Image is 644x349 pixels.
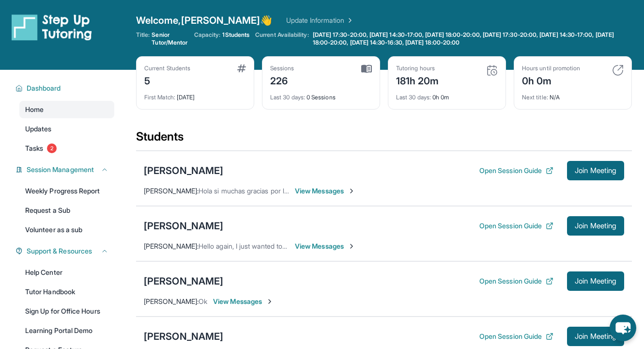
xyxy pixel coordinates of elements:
[348,187,355,195] img: Chevron-Right
[199,187,403,195] span: Hola si muchas gracias por la información esperamos su respuesta
[522,94,548,101] span: Next title :
[575,333,616,339] span: Join Meeting
[19,264,114,281] a: Help Center
[23,246,108,256] button: Support & Resources
[144,219,223,233] div: [PERSON_NAME]
[144,164,223,177] div: [PERSON_NAME]
[396,88,498,101] div: 0h 0m
[270,64,294,72] div: Sessions
[479,332,553,341] button: Open Session Guide
[522,88,624,101] div: N/A
[266,298,274,305] img: Chevron-Right
[567,271,624,291] button: Join Meeting
[47,143,57,153] span: 2
[19,221,114,238] a: Volunteer as a sub
[19,182,114,200] a: Weekly Progress Report
[144,72,190,88] div: 5
[361,64,372,73] img: card
[479,221,553,231] button: Open Session Guide
[313,31,630,47] span: [DATE] 17:30-20:00, [DATE] 14:30-17:00, [DATE] 18:00-20:00, [DATE] 17:30-20:00, [DATE] 14:30-17:0...
[144,94,175,101] span: First Match :
[270,88,372,101] div: 0 Sessions
[348,242,355,250] img: Chevron-Right
[19,202,114,219] a: Request a Sub
[311,31,632,47] a: [DATE] 17:30-20:00, [DATE] 14:30-17:00, [DATE] 18:00-20:00, [DATE] 17:30-20:00, [DATE] 14:30-17:0...
[19,120,114,138] a: Updates
[19,283,114,301] a: Tutor Handbook
[144,88,246,101] div: [DATE]
[522,64,580,72] div: Hours until promotion
[567,161,624,180] button: Join Meeting
[486,64,498,76] img: card
[23,165,108,174] button: Session Management
[136,129,632,150] div: Students
[270,94,305,101] span: Last 30 days :
[144,187,199,195] span: [PERSON_NAME] :
[144,297,199,305] span: [PERSON_NAME] :
[270,72,294,88] div: 226
[27,165,94,174] span: Session Management
[19,322,114,339] a: Learning Portal Demo
[575,223,616,229] span: Join Meeting
[222,31,249,39] span: 1 Students
[344,16,354,25] img: Chevron Right
[199,297,207,305] span: Ok
[396,64,439,72] div: Tutoring hours
[144,274,223,288] div: [PERSON_NAME]
[286,16,354,25] a: Update Information
[144,330,223,343] div: [PERSON_NAME]
[396,72,439,88] div: 181h 20m
[575,168,616,174] span: Join Meeting
[295,186,355,196] span: View Messages
[567,327,624,346] button: Join Meeting
[567,216,624,236] button: Join Meeting
[152,31,188,47] span: Senior Tutor/Mentor
[479,276,553,286] button: Open Session Guide
[23,83,108,93] button: Dashboard
[19,101,114,118] a: Home
[136,31,150,47] span: Title:
[27,246,92,256] span: Support & Resources
[19,302,114,320] a: Sign Up for Office Hours
[610,315,636,341] button: chat-button
[396,94,431,101] span: Last 30 days :
[295,241,355,251] span: View Messages
[12,14,92,41] img: logo
[194,31,221,39] span: Capacity:
[255,31,308,47] span: Current Availability:
[25,105,44,114] span: Home
[213,297,274,306] span: View Messages
[25,124,52,134] span: Updates
[25,143,43,153] span: Tasks
[522,72,580,88] div: 0h 0m
[136,14,273,27] span: Welcome, [PERSON_NAME] 👋
[237,64,246,72] img: card
[575,278,616,284] span: Join Meeting
[19,140,114,157] a: Tasks2
[479,166,553,175] button: Open Session Guide
[144,242,199,250] span: [PERSON_NAME] :
[144,64,190,72] div: Current Students
[27,83,61,93] span: Dashboard
[612,64,624,76] img: card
